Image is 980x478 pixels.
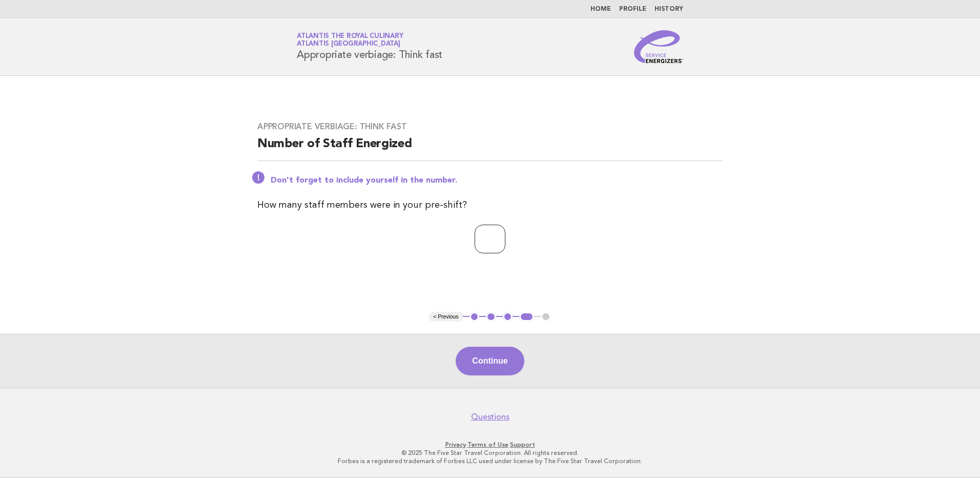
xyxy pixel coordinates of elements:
span: Atlantis [GEOGRAPHIC_DATA] [297,41,400,48]
a: Support [510,441,535,448]
a: Questions [471,412,509,422]
button: 3 [503,312,513,322]
p: Forbes is a registered trademark of Forbes LLC used under license by The Five Star Travel Corpora... [176,457,804,465]
h2: Number of Staff Energized [257,136,723,161]
h1: Appropriate verbiage: Think fast [297,33,442,60]
button: < Previous [429,312,462,322]
a: History [655,6,683,12]
button: 1 [469,312,480,322]
h3: Appropriate verbiage: Think fast [257,122,723,132]
button: Continue [456,347,524,375]
a: Home [590,6,611,12]
a: Atlantis the Royal CulinaryAtlantis [GEOGRAPHIC_DATA] [297,33,403,47]
button: 4 [519,312,534,322]
a: Privacy [445,441,466,448]
a: Profile [619,6,646,12]
button: 2 [486,312,496,322]
p: How many staff members were in your pre-shift? [257,198,723,212]
p: © 2025 The Five Star Travel Corporation. All rights reserved. [176,449,804,457]
p: Don't forget to include yourself in the number. [271,175,723,186]
p: · · [176,441,804,449]
img: Service Energizers [634,30,683,63]
a: Terms of Use [467,441,508,448]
